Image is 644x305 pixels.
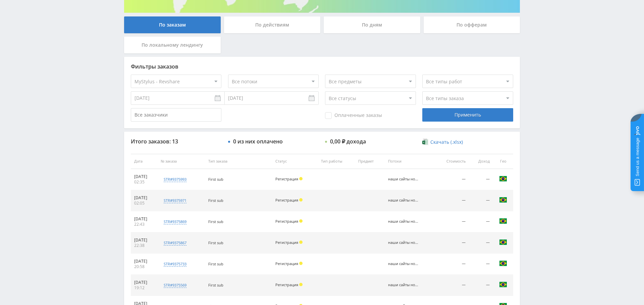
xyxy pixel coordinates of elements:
[434,190,469,211] td: —
[208,219,223,224] span: First sub
[275,240,298,245] span: Регистрация
[469,169,493,190] td: —
[134,216,154,222] div: [DATE]
[469,154,493,169] th: Доход
[208,282,223,288] span: First sub
[299,262,303,265] span: Холд
[233,138,283,144] div: 0 из них оплачено
[434,232,469,254] td: —
[134,179,154,185] div: 02:35
[208,177,223,182] span: First sub
[388,177,418,181] div: наши сайты новый бот Тони
[224,16,321,33] div: По действиям
[124,37,221,53] div: По локальному лендингу
[131,138,221,144] div: Итого заказов: 13
[208,198,223,203] span: First sub
[205,154,272,169] th: Тип заказа
[430,139,463,145] span: Скачать (.xlsx)
[388,262,418,266] div: наши сайты новый бот Тони
[134,285,154,291] div: 19:12
[499,175,507,183] img: bra.png
[325,112,382,119] span: Оплаченные заказы
[134,222,154,227] div: 22:43
[134,259,154,264] div: [DATE]
[134,280,154,285] div: [DATE]
[499,196,507,204] img: bra.png
[499,238,507,246] img: bra.png
[493,154,513,169] th: Гео
[134,174,154,179] div: [DATE]
[124,16,221,33] div: По заказам
[134,195,154,201] div: [DATE]
[299,198,303,202] span: Холд
[469,275,493,296] td: —
[164,261,186,267] div: str#9375733
[299,283,303,286] span: Холд
[422,139,463,145] a: Скачать (.xlsx)
[157,154,205,169] th: № заказа
[275,282,298,287] span: Регистрация
[208,261,223,266] span: First sub
[164,177,186,182] div: str#9375993
[131,154,157,169] th: Дата
[164,282,186,288] div: str#9375569
[388,241,418,245] div: наши сайты новый бот Тони
[299,219,303,223] span: Холд
[388,283,418,287] div: наши сайты новый бот Тони
[424,16,520,33] div: По офферам
[388,219,418,224] div: наши сайты новый бот Тони
[469,254,493,275] td: —
[499,259,507,267] img: bra.png
[318,154,355,169] th: Тип работы
[134,201,154,206] div: 02:05
[469,211,493,232] td: —
[131,108,221,122] input: Все заказчики
[275,198,298,203] span: Регистрация
[299,241,303,244] span: Холд
[299,177,303,180] span: Холд
[134,264,154,269] div: 20:58
[469,190,493,211] td: —
[330,138,366,144] div: 0,00 ₽ дохода
[355,154,385,169] th: Предмет
[499,280,507,289] img: bra.png
[134,243,154,248] div: 22:38
[434,275,469,296] td: —
[164,240,186,246] div: str#9375867
[422,138,428,145] img: xlsx
[499,217,507,225] img: bra.png
[469,232,493,254] td: —
[275,261,298,266] span: Регистрация
[272,154,317,169] th: Статус
[434,154,469,169] th: Стоимость
[208,240,223,245] span: First sub
[388,198,418,203] div: наши сайты новый бот Тони
[324,16,420,33] div: По дням
[275,219,298,224] span: Регистрация
[164,219,186,224] div: str#9375869
[434,169,469,190] td: —
[275,176,298,181] span: Регистрация
[164,198,186,203] div: str#9375971
[422,108,513,122] div: Применить
[434,254,469,275] td: —
[385,154,434,169] th: Потоки
[134,237,154,243] div: [DATE]
[434,211,469,232] td: —
[131,63,513,70] div: Фильтры заказов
